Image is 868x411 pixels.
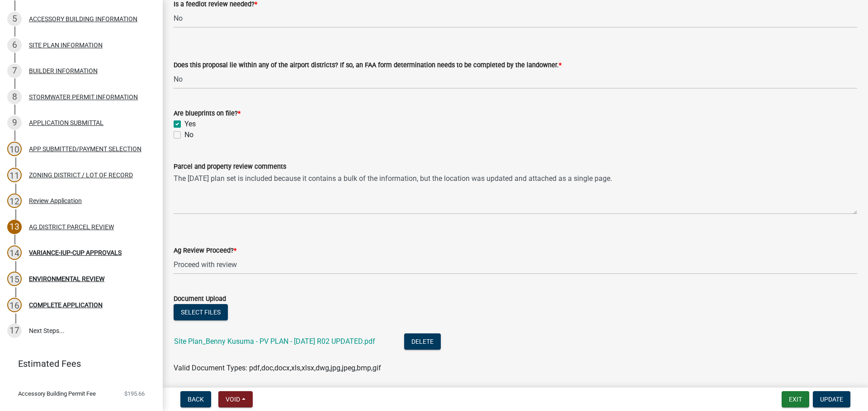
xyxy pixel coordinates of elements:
label: Parcel and property review comments [174,164,286,170]
button: Exit [782,391,809,407]
div: COMPLETE APPLICATION [29,302,103,308]
label: Is a feedlot review needed? [174,1,257,8]
div: 13 [7,220,22,234]
button: Update [813,391,850,407]
span: Accessory Building Permit Fee [18,391,96,397]
div: BUILDER INFORMATION [29,68,98,74]
div: 7 [7,64,22,78]
div: AG DISTRICT PARCEL REVIEW [29,224,114,230]
label: Ag Review Proceed? [174,248,236,254]
div: 6 [7,38,22,52]
div: STORMWATER PERMIT INFORMATION [29,94,138,100]
button: Void [218,391,253,407]
label: Document Upload [174,296,226,302]
span: $195.66 [124,391,145,397]
label: Are blueprints on file? [174,111,241,117]
div: ACCESSORY BUILDING INFORMATION [29,16,137,22]
div: 12 [7,194,22,208]
wm-modal-confirm: Delete Document [404,337,441,346]
div: 11 [7,168,22,182]
label: No [184,129,193,140]
div: 17 [7,323,22,338]
span: Back [188,396,204,403]
span: Update [820,396,843,403]
div: 8 [7,90,22,104]
div: ENVIRONMENTAL REVIEW [29,276,104,282]
div: 5 [7,12,22,26]
label: Yes [184,119,196,129]
label: Does this proposal lie within any of the airport districts? If so, an FAA form determination need... [174,62,561,69]
div: SITE PLAN INFORMATION [29,42,103,48]
div: 16 [7,298,22,312]
div: ZONING DISTRICT / LOT OF RECORD [29,172,133,178]
a: Estimated Fees [7,355,148,373]
div: 9 [7,115,22,130]
a: Site Plan_Benny Kusuma - PV PLAN - [DATE] R02 UPDATED.pdf [174,337,375,346]
div: 10 [7,142,22,156]
div: APP SUBMITTED/PAYMENT SELECTION [29,146,142,152]
div: APPLICATION SUBMITTAL [29,120,104,126]
div: 14 [7,245,22,260]
span: Valid Document Types: pdf,doc,docx,xls,xlsx,dwg,jpg,jpeg,bmp,gif [174,364,381,372]
div: VARIANCE-IUP-CUP APPROVALS [29,249,122,256]
span: Void [226,396,240,403]
button: Delete [404,333,441,350]
div: Review Application [29,198,82,204]
button: Back [180,391,211,407]
div: 15 [7,272,22,286]
button: Select files [174,304,228,320]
